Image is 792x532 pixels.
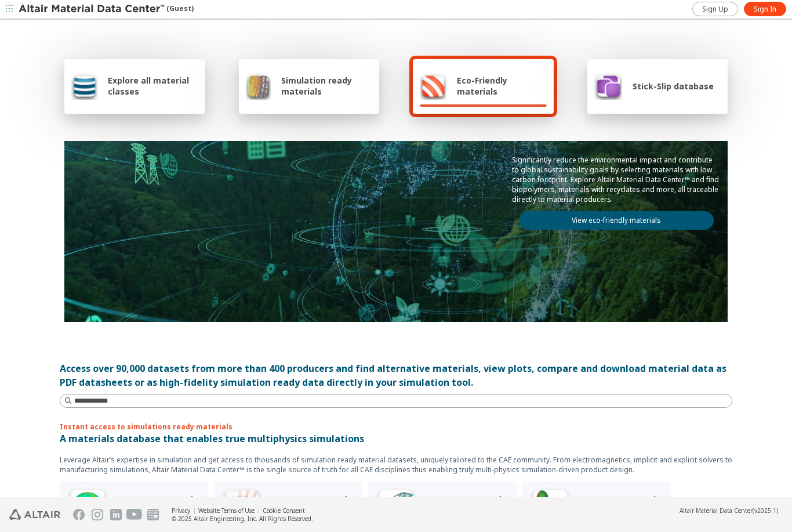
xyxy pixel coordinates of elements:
img: Altair Engineering [9,509,60,520]
span: Eco-Friendly materials [457,75,546,97]
div: © 2025 Altair Engineering, Inc. All Rights Reserved. [172,515,313,523]
p: Instant access to simulations ready materials [60,422,732,432]
p: Leverage Altair’s expertise in simulation and get access to thousands of simulation ready materia... [60,455,732,475]
span: Stick-Slip database [633,81,714,92]
div: Access over 90,000 datasets from more than 400 producers and find alternative materials, view plo... [60,361,732,389]
div: (v2025.1) [680,506,778,515]
span: Sign Up [702,5,728,14]
a: Sign Up [692,2,738,16]
img: Eco-Friendly materials [420,72,446,100]
span: Simulation ready materials [281,75,372,97]
p: A materials database that enables true multiphysics simulations [60,432,732,446]
img: Stick-Slip database [594,72,622,100]
img: Simulation ready materials [246,72,271,100]
span: Explore all material classes [108,75,198,97]
p: Significantly reduce the environmental impact and contribute to global sustainability goals by se... [512,155,721,204]
a: View eco-friendly materials [519,211,714,230]
span: Altair Material Data Center [680,506,753,515]
a: Website Terms of Use [198,506,255,515]
a: Cookie Consent [263,506,305,515]
span: Sign In [754,5,776,14]
div: (Guest) [19,3,194,15]
img: Explore all material classes [71,72,97,100]
a: Privacy [172,506,190,515]
img: Altair Material Data Center [19,3,166,15]
a: Sign In [744,2,786,16]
